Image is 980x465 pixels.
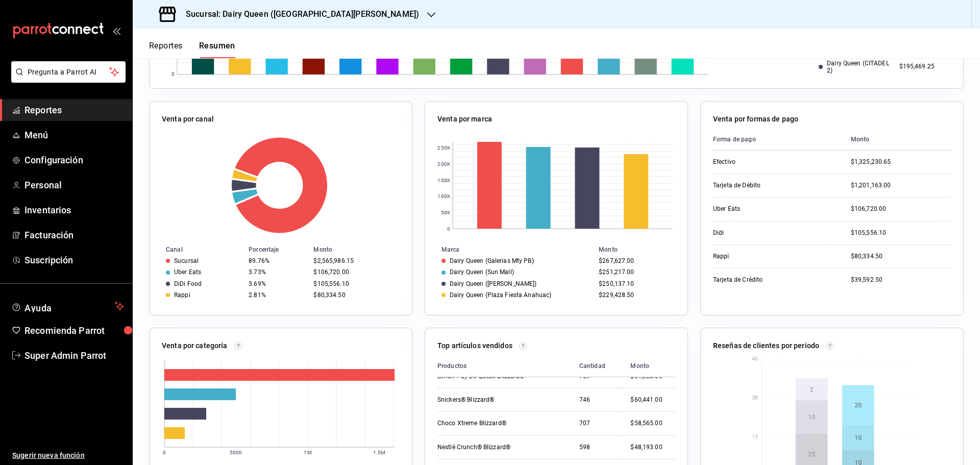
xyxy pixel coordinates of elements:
text: 1M [304,450,311,455]
div: $58,565.00 [630,419,675,428]
text: 200K [437,161,450,167]
span: Facturación [24,228,124,242]
text: 100K [437,193,450,199]
div: Dairy Queen (Sun Mall) [450,268,514,276]
th: Canal [150,244,244,255]
th: Forma de pago [713,129,843,151]
th: Cantidad [571,355,623,377]
th: Marca [425,244,595,255]
div: navigation tabs [149,41,235,58]
div: $229,428.50 [599,291,671,299]
div: 89.76% [249,257,305,264]
div: 707 [579,419,615,428]
p: Reseñas de clientes por periodo [713,340,819,351]
div: Dairy Queen (CITADEL 2) [819,60,891,75]
button: Resumen [199,41,235,58]
div: 3.73% [249,268,305,276]
span: Configuración [24,153,124,167]
text: 0 [163,450,166,455]
th: Monto [622,355,675,377]
text: 500K [230,450,242,455]
span: Recomienda Parrot [24,324,124,337]
div: Didi [713,229,815,237]
div: Rappi [713,252,815,261]
div: $1,325,230.65 [851,158,951,166]
text: 250K [437,145,450,151]
div: $80,334.50 [313,291,396,299]
span: Pregunta a Parrot AI [28,67,110,78]
span: Ayuda [24,300,111,312]
td: $195,469.25 [895,58,951,77]
button: open_drawer_menu [112,27,120,35]
a: Pregunta a Parrot AI [7,74,126,85]
div: $267,627.00 [599,257,671,264]
div: $105,556.10 [851,229,951,237]
div: Sucursal [174,257,199,264]
span: Super Admin Parrot [24,349,124,362]
text: 1.5M [373,450,386,455]
th: Monto [843,129,951,151]
span: Suscripción [24,253,124,267]
div: 3.69% [249,280,305,287]
div: $251,217.00 [599,268,671,276]
button: Pregunta a Parrot AI [11,61,126,83]
text: 150K [437,178,450,183]
div: Efectivo [713,158,815,166]
div: $1,201,163.00 [851,181,951,190]
th: Monto [595,244,688,255]
p: Venta por categoría [162,340,228,351]
text: 0 [447,226,450,232]
text: 50K [441,210,451,215]
p: Venta por marca [437,114,492,125]
div: Nestlé Crunch® Blizzard® [437,443,540,452]
h3: Sucursal: Dairy Queen ([GEOGRAPHIC_DATA][PERSON_NAME]) [178,8,419,20]
p: Venta por formas de pago [713,114,798,125]
div: $106,720.00 [851,205,951,213]
div: Choco Xtreme Blizzard® [437,419,540,428]
div: $106,720.00 [313,268,396,276]
button: Reportes [149,41,183,58]
div: Uber Eats [174,268,201,276]
div: Dairy Queen ([PERSON_NAME]) [450,280,536,287]
th: Productos [437,355,571,377]
span: Inventarios [24,203,124,217]
div: $48,193.00 [630,443,675,452]
div: $60,441.00 [630,396,675,404]
div: 598 [579,443,615,452]
div: Uber Eats [713,205,815,213]
div: $80,334.50 [851,252,951,261]
p: Top artículos vendidos [437,340,512,351]
div: Snickers® Blizzard® [437,396,540,404]
div: $250,137.10 [599,280,671,287]
p: Venta por canal [162,114,214,125]
div: Dairy Queen (Galerias Mty PB) [450,257,534,264]
div: Tarjeta de Crédito [713,276,815,284]
text: 0 [171,72,175,78]
div: $105,556.10 [313,280,396,287]
div: Tarjeta de Débito [713,181,815,190]
th: Porcentaje [244,244,309,255]
div: DiDi Food [174,280,202,287]
div: Dairy Queen (Plaza Fiesta Anahuac) [450,291,551,299]
div: Rappi [174,291,190,299]
div: 746 [579,396,615,404]
span: Menú [24,128,124,142]
span: Personal [24,178,124,192]
span: Sugerir nueva función [12,450,124,461]
span: Reportes [24,103,124,117]
div: $2,565,986.15 [313,257,396,264]
th: Monto [309,244,412,255]
div: $39,592.50 [851,276,951,284]
div: 2.81% [249,291,305,299]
